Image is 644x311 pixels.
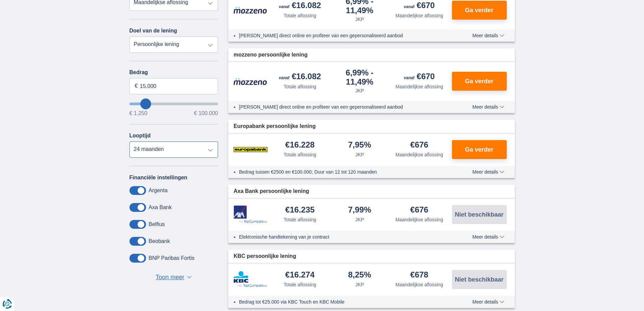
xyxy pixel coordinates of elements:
span: Meer details [472,105,504,109]
div: Maandelijkse aflossing [396,83,443,90]
span: Niet beschikbaar [455,276,503,283]
button: Niet beschikbaar [452,205,507,224]
div: Maandelijkse aflossing [396,12,443,19]
label: Looptijd [129,133,151,139]
label: Belfius [149,221,165,227]
button: Toon meer ▼ [153,273,194,282]
label: Bedrag [129,69,218,75]
span: Meer details [472,299,504,304]
span: Meer details [472,33,504,38]
button: Meer details [467,169,509,175]
span: Ga verder [465,78,493,84]
label: Argenta [149,187,168,194]
div: 7,99% [348,206,371,215]
img: product.pl.alt Mozzeno [234,78,267,85]
li: [PERSON_NAME] direct online en profiteer van een gepersonaliseerd aanbod [239,32,448,39]
div: €670 [404,1,435,11]
div: €16.082 [279,1,321,11]
div: Totale aflossing [284,12,316,19]
div: €676 [410,206,428,215]
div: JKP [355,151,364,158]
span: Ga verder [465,7,493,13]
div: JKP [355,281,364,288]
div: Totale aflossing [284,151,316,158]
input: wantToBorrow [129,103,218,105]
div: Maandelijkse aflossing [396,151,443,158]
li: Elektronische handtekening van je contract [239,234,448,240]
span: KBC persoonlijke lening [234,252,296,260]
div: €678 [410,271,428,280]
button: Meer details [467,104,509,110]
div: €16.274 [285,271,315,280]
div: €676 [410,141,428,150]
span: Meer details [472,235,504,239]
div: €670 [404,72,435,82]
img: product.pl.alt Europabank [234,141,267,158]
li: Bedrag tot €25.000 via KBC Touch en KBC Mobile [239,298,448,305]
div: Totale aflossing [284,281,316,288]
span: ▼ [187,276,192,279]
span: Axa Bank persoonlijke lening [234,187,309,195]
li: Bedrag tussen €2500 en €100.000; Duur van 12 tot 120 maanden [239,169,448,175]
img: product.pl.alt Axa Bank [234,205,267,223]
span: Toon meer [156,273,184,282]
div: JKP [355,16,364,23]
button: Meer details [467,299,509,305]
button: Meer details [467,33,509,38]
div: €16.082 [279,72,321,82]
label: Financiële instellingen [129,175,188,181]
div: Totale aflossing [284,83,316,90]
span: € 100.000 [194,111,218,116]
div: 8,25% [348,271,371,280]
div: €16.228 [285,141,315,150]
button: Ga verder [452,140,507,159]
div: €16.235 [285,206,315,215]
button: Ga verder [452,72,507,91]
span: Europabank persoonlijke lening [234,123,316,130]
button: Ga verder [452,1,507,20]
img: product.pl.alt Mozzeno [234,6,267,14]
span: Niet beschikbaar [455,212,503,218]
div: JKP [355,216,364,223]
div: 7,95% [348,141,371,150]
button: Meer details [467,234,509,240]
span: mozzeno persoonlijke lening [234,51,308,59]
label: Axa Bank [149,204,172,210]
label: BNP Paribas Fortis [149,255,195,261]
div: 6,99% [333,69,387,86]
li: [PERSON_NAME] direct online en profiteer van een gepersonaliseerd aanbod [239,104,448,110]
div: JKP [355,87,364,94]
label: Doel van de lening [129,28,177,34]
div: Maandelijkse aflossing [396,281,443,288]
img: product.pl.alt KBC [234,271,267,287]
span: Meer details [472,170,504,174]
label: Beobank [149,238,170,244]
span: € 1.250 [129,111,147,116]
span: € [135,82,138,90]
div: Maandelijkse aflossing [396,216,443,223]
div: Totale aflossing [284,216,316,223]
span: Ga verder [465,147,493,153]
button: Niet beschikbaar [452,270,507,289]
